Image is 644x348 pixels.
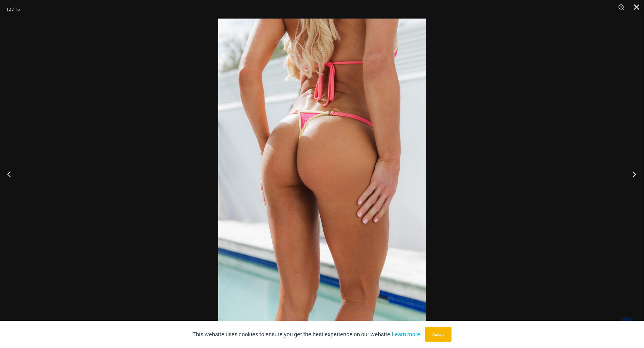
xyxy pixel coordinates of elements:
[621,159,644,189] button: Next
[425,327,452,342] button: Accept
[392,330,421,338] a: Learn more
[6,5,20,14] div: 12 / 16
[193,330,421,339] p: This website uses cookies to ensure you get the best experience on our website.
[218,19,426,329] img: Bubble Mesh Highlight Pink 469 Thong 02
